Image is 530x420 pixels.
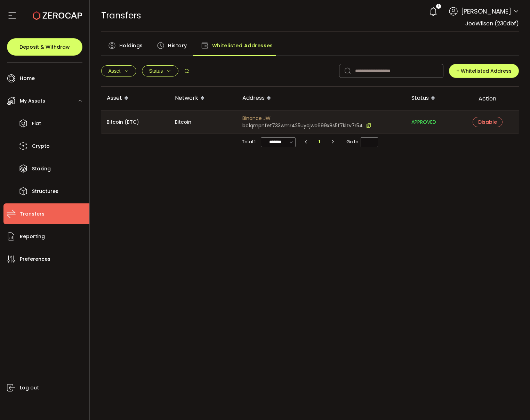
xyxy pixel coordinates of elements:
span: Whitelisted Addresses [212,39,273,52]
span: Total 1 [242,137,256,147]
span: Deposit & Withdraw [19,45,70,49]
span: Bitcoin [175,118,191,126]
span: Transfers [101,9,141,22]
span: Fiat [32,119,41,129]
button: Disable [473,117,503,127]
div: Network [169,92,237,104]
span: Transfers [20,209,45,219]
span: 1 [438,4,439,9]
span: [PERSON_NAME] [461,7,511,16]
span: Go to [346,137,378,147]
span: Crypto [32,141,50,151]
span: Disable [478,119,497,126]
button: + Whitelisted Address [449,64,519,78]
div: Address [237,92,406,104]
span: Staking [32,164,51,174]
button: Asset [101,65,136,76]
li: 1 [313,137,326,147]
span: APPROVED [411,118,436,126]
span: Log out [20,383,39,393]
div: Status [406,92,456,104]
span: Binance JW [242,115,371,122]
div: Asset [101,92,169,104]
span: Status [149,68,163,74]
iframe: Chat Widget [374,140,530,420]
button: Status [142,65,179,76]
span: History [168,39,187,52]
span: Bitcoin (BTC) [107,118,139,126]
div: Action [456,95,519,103]
span: + Whitelisted Address [456,67,512,74]
span: bc1qmpnfet733wmr425uycjwc699x8s5f7klzv7r54 [242,122,363,129]
span: My Assets [20,96,45,106]
span: JoeWilson (230dbf) [465,19,519,27]
span: Structures [32,186,58,196]
span: Asset [109,68,121,74]
span: Reporting [20,232,45,242]
span: Preferences [20,254,50,264]
span: Holdings [119,39,143,52]
span: Home [20,73,35,83]
button: Deposit & Withdraw [7,38,82,56]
